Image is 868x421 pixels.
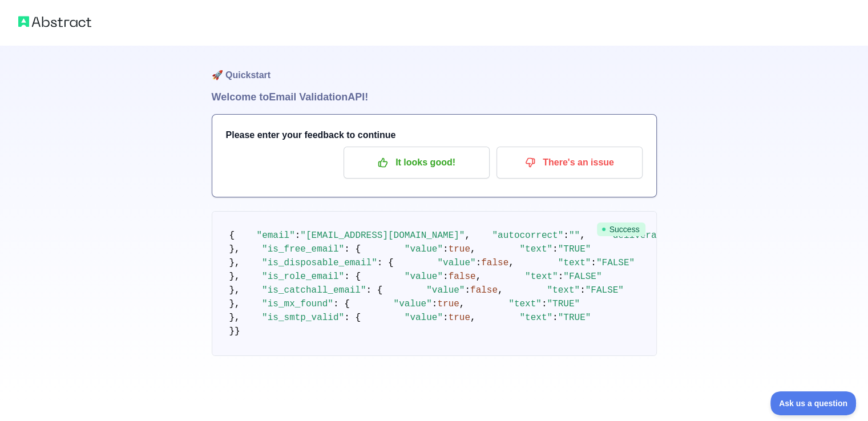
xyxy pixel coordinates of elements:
[580,285,586,295] span: :
[505,153,634,172] p: There's an issue
[508,258,514,268] span: ,
[262,272,344,282] span: "is_role_email"
[481,258,508,268] span: false
[558,272,564,282] span: :
[344,313,361,323] span: : {
[498,285,503,295] span: ,
[18,14,91,30] img: Abstract logo
[580,230,586,241] span: ,
[569,230,580,241] span: ""
[449,244,470,254] span: true
[333,299,350,309] span: : {
[432,299,438,309] span: :
[295,230,301,241] span: :
[437,258,475,268] span: "value"
[437,299,459,309] span: true
[597,222,645,236] span: Success
[563,272,601,282] span: "FALSE"
[770,391,857,415] iframe: Toggle Customer Support
[257,230,295,241] span: "email"
[212,46,657,89] h1: 🚀 Quickstart
[344,147,490,179] button: It looks good!
[426,285,465,295] span: "value"
[586,285,624,295] span: "FALSE"
[519,313,552,323] span: "text"
[262,299,333,309] span: "is_mx_found"
[229,230,235,241] span: {
[558,258,591,268] span: "text"
[596,258,635,268] span: "FALSE"
[352,153,481,172] p: It looks good!
[344,272,361,282] span: : {
[558,244,591,254] span: "TRUE"
[525,272,558,282] span: "text"
[394,299,432,309] span: "value"
[262,244,344,254] span: "is_free_email"
[443,272,449,282] span: :
[470,244,476,254] span: ,
[459,299,465,309] span: ,
[262,258,377,268] span: "is_disposable_email"
[405,313,443,323] span: "value"
[476,272,482,282] span: ,
[542,299,547,309] span: :
[547,299,580,309] span: "TRUE"
[443,313,449,323] span: :
[470,313,476,323] span: ,
[552,313,558,323] span: :
[449,313,470,323] span: true
[563,230,569,241] span: :
[405,272,443,282] span: "value"
[607,230,695,241] span: "deliverability"
[212,89,657,105] h1: Welcome to Email Validation API!
[465,285,470,295] span: :
[226,128,643,142] h3: Please enter your feedback to continue
[476,258,482,268] span: :
[443,244,449,254] span: :
[591,258,596,268] span: :
[366,285,383,295] span: : {
[496,147,643,179] button: There's an issue
[465,230,470,241] span: ,
[558,313,591,323] span: "TRUE"
[492,230,563,241] span: "autocorrect"
[262,285,366,295] span: "is_catchall_email"
[470,285,498,295] span: false
[552,244,558,254] span: :
[300,230,465,241] span: "[EMAIL_ADDRESS][DOMAIN_NAME]"
[519,244,552,254] span: "text"
[377,258,394,268] span: : {
[405,244,443,254] span: "value"
[508,299,542,309] span: "text"
[449,272,476,282] span: false
[344,244,361,254] span: : {
[262,313,344,323] span: "is_smtp_valid"
[547,285,580,295] span: "text"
